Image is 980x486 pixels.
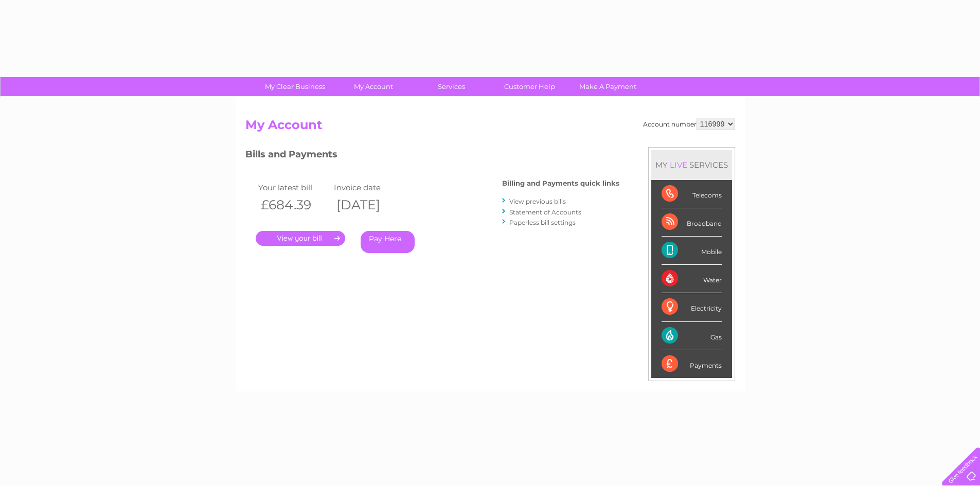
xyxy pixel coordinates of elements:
[502,179,619,187] h4: Billing and Payments quick links
[662,350,722,378] div: Payments
[331,194,407,215] th: [DATE]
[331,77,416,96] a: My Account
[662,180,722,208] div: Telecoms
[565,77,650,96] a: Make A Payment
[331,181,407,194] td: Invoice date
[256,231,345,246] a: .
[651,150,732,179] div: MY SERVICES
[662,237,722,265] div: Mobile
[253,77,337,96] a: My Clear Business
[256,194,332,215] th: £684.39
[668,160,689,170] div: LIVE
[509,197,566,205] a: View previous bills
[245,147,619,165] h3: Bills and Payments
[487,77,572,96] a: Customer Help
[662,265,722,293] div: Water
[509,219,576,226] a: Paperless bill settings
[245,118,735,137] h2: My Account
[509,208,581,216] a: Statement of Accounts
[643,118,735,130] div: Account number
[662,322,722,350] div: Gas
[409,77,494,96] a: Services
[662,293,722,321] div: Electricity
[662,208,722,237] div: Broadband
[256,181,332,194] td: Your latest bill
[361,231,415,253] a: Pay Here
